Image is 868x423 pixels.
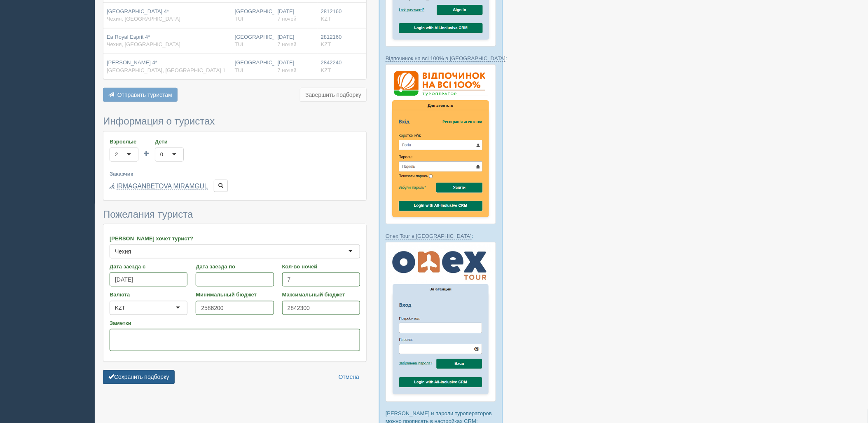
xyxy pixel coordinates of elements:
span: [GEOGRAPHIC_DATA] 4* [107,8,169,14]
p: : [386,54,496,62]
a: Отмена [333,370,365,384]
span: KZT [321,41,331,47]
span: TUI [235,41,243,47]
span: KZT [321,67,331,73]
span: Отправить туристам [117,92,172,98]
label: Максимальный бюджет [282,291,360,298]
a: Відпочинок на всі 100% в [GEOGRAPHIC_DATA] [386,55,505,62]
button: Сохранить подборку [103,370,175,384]
div: KZT [115,304,125,312]
div: [DATE] [278,33,314,49]
label: Кол-во ночей [282,263,360,270]
span: Ea Royal Esprit 4* [107,34,150,40]
span: TUI [235,67,243,73]
a: IRMAGANBETOVA MIRAMGUL [117,183,208,190]
label: [PERSON_NAME] хочет турист? [110,235,360,242]
div: [GEOGRAPHIC_DATA] [235,8,271,23]
label: Дети [155,138,184,146]
div: Чехия [115,247,131,256]
span: 2812160 [321,8,342,14]
p: : [386,232,496,240]
span: 2842240 [321,59,342,66]
div: 2 [115,150,118,159]
button: Отправить туристам [103,88,178,102]
span: [PERSON_NAME] 4* [107,59,157,66]
span: KZT [321,16,331,22]
span: Чехия, [GEOGRAPHIC_DATA] [107,41,180,47]
label: Валюта [110,291,187,298]
button: Завершить подборку [300,88,367,102]
a: Onex Tour в [GEOGRAPHIC_DATA] [386,233,472,240]
span: TUI [235,16,243,22]
img: %D0%B2%D1%96%D0%B4%D0%BF%D0%BE%D1%87%D0%B8%D0%BD%D0%BE%D0%BA-%D0%BD%D0%B0-%D0%B2%D1%81%D1%96-100-... [386,64,496,224]
div: [DATE] [278,8,314,23]
label: Дата заезда с [110,263,187,270]
label: Взрослые [110,138,138,146]
div: [GEOGRAPHIC_DATA] [235,33,271,49]
input: 7-10 или 7,10,14 [282,273,360,287]
div: [GEOGRAPHIC_DATA] [235,59,271,74]
label: Дата заезда по [196,263,274,270]
img: onex-tour-%D0%BB%D0%BE%D0%B3%D0%B8%D0%BD-%D1%87%D0%B5%D1%80%D0%B5%D0%B7-%D1%81%D1%80%D0%BC-%D0%B4... [386,242,496,402]
div: 0 [160,150,163,159]
span: 7 ночей [278,16,297,22]
h3: Информация о туристах [103,116,367,127]
label: Заказчик [110,170,360,178]
span: Пожелания туриста [103,209,193,220]
span: Чехия, [GEOGRAPHIC_DATA] [107,16,180,22]
div: [DATE] [278,59,314,74]
span: 2812160 [321,34,342,40]
span: 7 ночей [278,41,297,47]
label: Минимальный бюджет [196,291,274,298]
span: 7 ночей [278,67,297,73]
label: Заметки [110,319,360,327]
span: [GEOGRAPHIC_DATA], [GEOGRAPHIC_DATA] 1 [107,67,226,73]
